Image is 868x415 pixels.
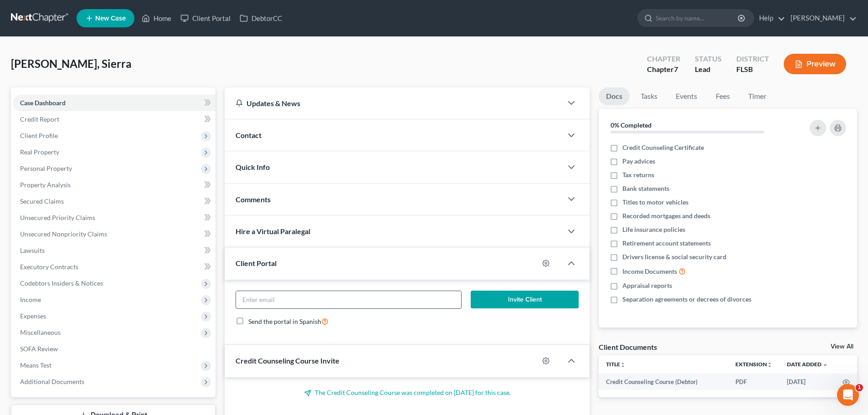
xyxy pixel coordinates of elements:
span: Case Dashboard [20,99,66,107]
a: DebtorCC [235,10,287,26]
span: Pay advices [622,157,655,166]
a: Executory Contracts [13,259,216,275]
span: Income Documents [622,267,677,276]
i: unfold_more [767,362,772,368]
span: Credit Counseling Course Invite [236,356,339,365]
button: Preview [784,54,846,74]
a: Case Dashboard [13,95,216,111]
span: Drivers license & social security card [622,252,726,261]
a: Secured Claims [13,193,216,210]
a: Tasks [633,87,665,105]
span: Life insurance policies [622,225,685,234]
i: expand_more [822,362,828,368]
span: Additional Documents [20,378,84,385]
a: Lawsuits [13,242,216,259]
span: Means Test [20,361,51,369]
span: Executory Contracts [20,263,78,271]
a: SOFA Review [13,341,216,357]
input: Search by name... [656,10,739,26]
span: Income [20,296,41,303]
span: Bank statements [622,184,669,193]
strong: 0% Completed [611,121,652,129]
a: [PERSON_NAME] [786,10,857,26]
span: Quick Info [236,163,270,171]
span: Miscellaneous [20,328,61,336]
span: 1 [856,384,863,391]
div: FLSB [736,64,769,75]
span: Codebtors Insiders & Notices [20,279,103,287]
input: Enter email [236,291,461,308]
a: Property Analysis [13,177,216,193]
div: Chapter [647,54,680,64]
a: Client Portal [176,10,235,26]
div: Updates & News [236,98,551,108]
span: Retirement account statements [622,239,711,248]
span: 7 [674,65,678,73]
a: Fees [708,87,737,105]
div: Status [695,54,722,64]
span: SOFA Review [20,345,58,353]
span: Client Profile [20,132,58,139]
span: New Case [95,15,126,22]
span: Real Property [20,148,59,156]
div: District [736,54,769,64]
p: The Credit Counseling Course was completed on [DATE] for this case. [236,388,579,397]
span: Unsecured Nonpriority Claims [20,230,107,238]
span: Property Analysis [20,181,71,189]
span: Lawsuits [20,246,45,254]
span: Titles to motor vehicles [622,198,688,207]
span: Tax returns [622,170,654,179]
a: Timer [741,87,774,105]
a: Date Added expand_more [787,361,828,368]
span: Comments [236,195,271,204]
span: Credit Report [20,115,59,123]
span: Appraisal reports [622,281,672,290]
a: Home [137,10,176,26]
span: Expenses [20,312,46,320]
span: Secured Claims [20,197,64,205]
span: Separation agreements or decrees of divorces [622,295,751,304]
a: Titleunfold_more [606,361,626,368]
span: Recorded mortgages and deeds [622,211,710,220]
div: Chapter [647,64,680,75]
a: Unsecured Priority Claims [13,210,216,226]
a: Extensionunfold_more [735,361,772,368]
span: Personal Property [20,164,72,172]
a: Events [668,87,704,105]
a: Help [755,10,785,26]
a: Docs [599,87,630,105]
span: Send the portal in Spanish [248,318,321,325]
td: [DATE] [780,374,835,390]
i: unfold_more [620,362,626,368]
div: Client Documents [599,342,657,352]
a: Credit Report [13,111,216,128]
div: Lead [695,64,722,75]
button: Invite Client [471,291,579,309]
td: Credit Counseling Course (Debtor) [599,374,728,390]
span: Hire a Virtual Paralegal [236,227,310,236]
span: Credit Counseling Certificate [622,143,704,152]
span: Unsecured Priority Claims [20,214,95,221]
td: PDF [728,374,780,390]
span: Contact [236,131,262,139]
span: Client Portal [236,259,277,267]
a: Unsecured Nonpriority Claims [13,226,216,242]
a: View All [831,343,853,350]
iframe: Intercom live chat [837,384,859,406]
span: [PERSON_NAME], Sierra [11,57,132,70]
